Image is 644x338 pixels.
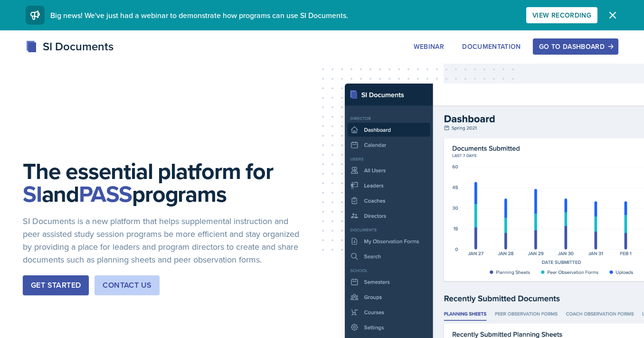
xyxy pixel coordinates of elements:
button: Documentation [456,38,527,55]
div: Webinar [414,43,444,50]
div: Go to Dashboard [539,43,612,50]
span: Big news! We've just had a webinar to demonstrate how programs can use SI Documents. [50,10,348,20]
button: Go to Dashboard [533,38,618,55]
div: Documentation [462,43,521,50]
button: Webinar [407,38,450,55]
button: View Recording [526,7,597,23]
div: SI Documents [26,38,114,55]
div: Get Started [31,280,81,291]
button: Get Started [23,275,89,295]
div: View Recording [532,11,591,19]
button: Contact Us [95,275,160,295]
div: Contact Us [103,280,152,291]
